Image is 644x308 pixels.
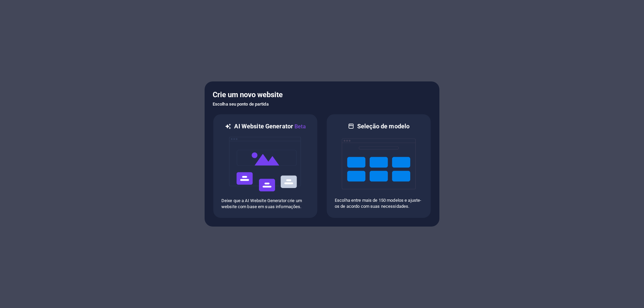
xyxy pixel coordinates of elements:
[357,122,410,130] h6: Seleção de modelo
[213,100,431,108] h6: Escolha seu ponto de partida
[326,114,431,219] div: Seleção de modeloEscolha entre mais de 150 modelos e ajuste-os de acordo com suas necessidades.
[293,123,306,130] span: Beta
[213,114,318,219] div: AI Website GeneratorBetaaiDeixe que a AI Website Generator crie um website com base em suas infor...
[234,122,306,131] h6: AI Website Generator
[221,198,309,210] p: Deixe que a AI Website Generator crie um website com base em suas informações.
[213,89,431,100] h5: Crie um novo website
[335,197,423,209] p: Escolha entre mais de 150 modelos e ajuste-os de acordo com suas necessidades.
[228,131,302,198] img: ai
